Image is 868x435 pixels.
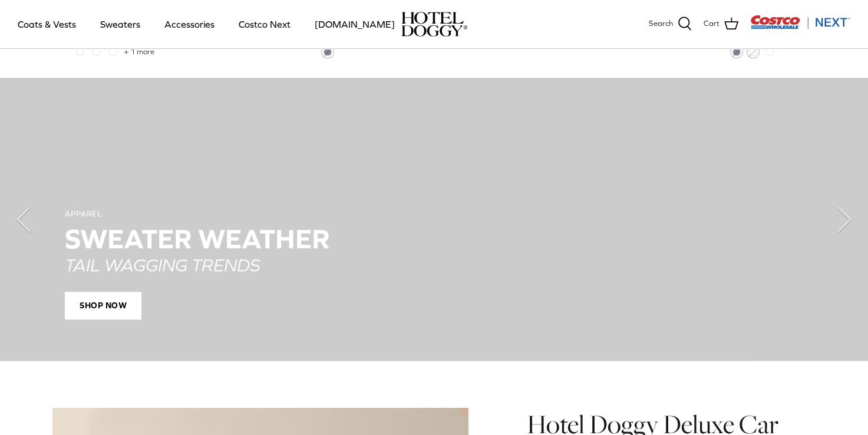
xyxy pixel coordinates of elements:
[7,4,87,44] a: Coats & Vests
[401,12,467,37] a: hoteldoggy.com hoteldoggycom
[124,48,154,56] span: + 1 more
[750,22,850,31] a: Visit Costco Next
[401,12,467,37] img: hoteldoggycom
[154,4,225,44] a: Accessories
[649,17,692,32] a: Search
[649,18,673,30] span: Search
[821,196,868,243] button: Next
[228,4,301,44] a: Costco Next
[65,254,260,274] em: TAIL WAGGING TRENDS
[65,224,803,254] h2: SWEATER WEATHER
[304,4,405,44] a: [DOMAIN_NAME]
[65,209,803,219] div: APPAREL
[704,17,738,32] a: Cart
[65,291,141,319] span: SHOP NOW
[750,15,850,29] img: Costco Next
[704,18,720,30] span: Cart
[90,4,151,44] a: Sweaters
